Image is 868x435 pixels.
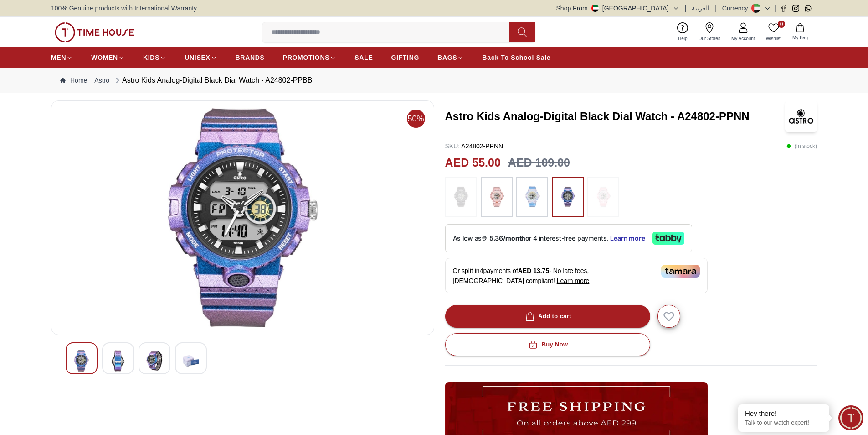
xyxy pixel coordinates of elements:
a: Instagram [792,5,799,12]
a: Home [60,76,87,85]
a: Whatsapp [805,5,812,12]
div: Or split in 4 payments of - No late fees, [DEMOGRAPHIC_DATA] compliant! [445,258,708,293]
nav: Breadcrumb [51,68,817,93]
img: Astro Kids Analog-Digital Black Dial Watch - A24802-PPBB [146,350,163,372]
img: Astro Kids Analog-Digital Black Dial Watch - A24802-PPBB [73,350,90,372]
img: Tamara [661,265,700,278]
div: Currency [722,4,752,13]
a: UNISEX [185,49,217,66]
img: Astro Kids Analog-Digital Black Dial Watch - A24802-PPBB [183,350,199,372]
div: Chat Widget [838,405,863,430]
span: Our Stores [695,35,724,42]
p: A24802-PPNN [445,142,503,151]
span: 100% Genuine products with International Warranty [51,4,197,13]
a: KIDS [143,49,166,66]
span: | [775,4,776,13]
h3: Astro Kids Analog-Digital Black Dial Watch - A24802-PPNN [445,109,786,124]
span: KIDS [143,53,159,62]
span: AED 13.75 [518,267,549,274]
div: Astro Kids Analog-Digital Black Dial Watch - A24802-PPBB [113,75,312,86]
span: My Bag [789,34,812,41]
a: PROMOTIONS [283,49,337,66]
img: ... [592,182,615,213]
a: 0Wishlist [760,21,787,44]
span: Back To School Sale [482,53,550,62]
span: BRANDS [236,53,265,62]
span: | [685,4,687,13]
a: BAGS [437,49,464,66]
a: Our Stores [693,21,726,44]
button: Buy Now [445,333,650,356]
span: 50% [407,110,425,128]
img: ... [55,22,134,42]
div: Hey there! [745,409,822,418]
span: PROMOTIONS [283,53,330,62]
span: GIFTING [391,53,419,62]
span: MEN [51,53,66,62]
a: SALE [354,49,373,66]
span: Wishlist [762,35,785,42]
span: BAGS [437,53,457,62]
span: Help [674,35,691,42]
p: ( In stock ) [786,142,817,151]
a: Facebook [780,5,787,12]
button: العربية [692,4,709,13]
p: Talk to our watch expert! [745,419,822,427]
img: United Arab Emirates [591,5,599,12]
span: My Account [728,35,759,42]
span: UNISEX [185,53,210,62]
a: Astro [94,76,109,85]
a: Help [673,21,693,44]
span: | [715,4,717,13]
img: ... [556,182,579,213]
button: Add to cart [445,305,650,328]
a: Back To School Sale [482,49,550,66]
div: Add to cart [524,311,571,322]
h2: AED 55.00 [445,154,501,172]
span: SALE [354,53,373,62]
img: Astro Kids Analog-Digital Black Dial Watch - A24802-PPNN [785,100,817,132]
img: ... [485,182,508,213]
button: My Bag [787,21,813,43]
button: Shop From[GEOGRAPHIC_DATA] [556,4,679,13]
img: ... [450,182,473,213]
span: WOMEN [91,53,118,62]
a: MEN [51,49,73,66]
img: Astro Kids Analog-Digital Black Dial Watch - A24802-PPBB [110,350,126,372]
img: ... [521,182,544,213]
span: 0 [778,21,785,28]
a: BRANDS [236,49,265,66]
a: GIFTING [391,49,419,66]
span: SKU : [445,142,460,150]
span: Learn more [557,277,590,284]
a: WOMEN [91,49,125,66]
img: Astro Kids Analog-Digital Black Dial Watch - A24802-PPBB [59,108,426,327]
div: Buy Now [527,340,568,350]
h3: AED 109.00 [508,154,570,172]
